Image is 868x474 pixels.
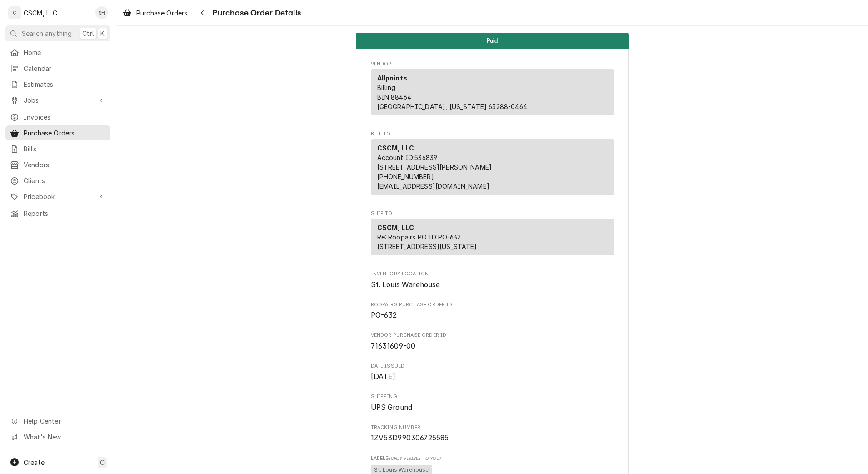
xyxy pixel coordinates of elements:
[95,6,108,19] div: Serra Heyen's Avatar
[371,403,413,412] span: UPS Ground
[371,210,614,217] span: Ship To
[371,219,614,259] div: Ship To
[100,458,105,467] span: C
[487,38,498,44] span: Paid
[24,48,106,57] span: Home
[5,206,110,221] a: Reports
[371,139,614,199] div: Bill To
[371,279,614,290] span: Inventory Location
[371,424,614,444] div: Tracking Number
[356,33,629,49] div: Status
[371,130,614,199] div: Purchase Order Bill To
[24,95,92,105] span: Jobs
[389,456,440,461] span: (Only Visible to You)
[24,432,105,442] span: What's New
[377,144,414,152] strong: CSCM, LLC
[371,393,614,400] span: Shipping
[24,64,106,73] span: Calendar
[371,363,614,382] div: Date Issued
[5,125,110,140] a: Purchase Orders
[5,93,110,108] a: Go to Jobs
[24,160,106,170] span: Vendors
[371,219,614,255] div: Ship To
[371,139,614,195] div: Bill To
[5,45,110,60] a: Home
[371,270,614,290] div: Inventory Location
[5,25,110,41] button: Search anythingCtrlK
[371,402,614,413] span: Shipping
[371,363,614,370] span: Date Issued
[377,163,492,171] span: [STREET_ADDRESS][PERSON_NAME]
[371,433,614,444] span: Tracking Number
[371,69,614,115] div: Vendor
[371,434,449,442] span: 1ZV53D990306725585
[371,130,614,138] span: Bill To
[377,224,414,231] strong: CSCM, LLC
[210,7,301,19] span: Purchase Order Details
[24,8,57,18] div: CSCM, LLC
[5,173,110,188] a: Clients
[371,270,614,278] span: Inventory Location
[24,80,106,89] span: Estimates
[377,243,477,250] span: [STREET_ADDRESS][US_STATE]
[371,342,416,350] span: 71631609-00
[5,429,110,444] a: Go to What's New
[371,332,614,339] span: Vendor Purchase Order ID
[371,424,614,431] span: Tracking Number
[377,154,438,161] span: Account ID: 536839
[371,280,440,289] span: St. Louis Warehouse
[195,5,210,20] button: Navigate back
[24,128,106,138] span: Purchase Orders
[371,393,614,413] div: Shipping
[82,29,94,38] span: Ctrl
[371,301,614,309] span: Roopairs Purchase Order ID
[24,144,106,154] span: Bills
[371,372,396,381] span: [DATE]
[371,332,614,351] div: Vendor Purchase Order ID
[5,414,110,429] a: Go to Help Center
[95,6,108,19] div: SH
[371,371,614,382] span: Date Issued
[371,60,614,120] div: Purchase Order Vendor
[377,173,434,180] a: [PHONE_NUMBER]
[377,84,527,110] span: Billing BIN 88464 [GEOGRAPHIC_DATA], [US_STATE] 63288-0464
[5,110,110,125] a: Invoices
[5,61,110,76] a: Calendar
[136,8,187,18] span: Purchase Orders
[377,233,461,241] span: Re: Roopairs PO ID: PO-632
[24,176,106,185] span: Clients
[22,29,72,38] span: Search anything
[24,416,105,426] span: Help Center
[5,189,110,204] a: Go to Pricebook
[371,69,614,119] div: Vendor
[24,459,45,466] span: Create
[371,60,614,68] span: Vendor
[371,341,614,352] span: Vendor Purchase Order ID
[24,209,106,218] span: Reports
[371,210,614,259] div: Purchase Order Ship To
[24,112,106,122] span: Invoices
[100,29,105,38] span: K
[377,182,489,190] a: [EMAIL_ADDRESS][DOMAIN_NAME]
[377,74,407,82] strong: Allpoints
[371,455,614,462] span: Labels
[371,311,397,319] span: PO-632
[5,157,110,172] a: Vendors
[5,77,110,92] a: Estimates
[5,141,110,156] a: Bills
[8,6,21,19] div: C
[24,192,92,201] span: Pricebook
[371,310,614,321] span: Roopairs Purchase Order ID
[119,5,191,20] a: Purchase Orders
[371,301,614,321] div: Roopairs Purchase Order ID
